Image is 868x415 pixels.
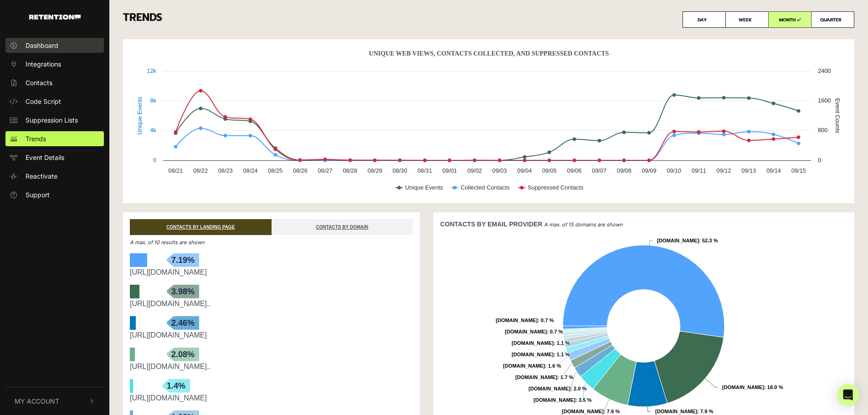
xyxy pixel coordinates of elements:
text: 09/03 [492,167,507,174]
text: : 2.0 % [529,386,586,391]
text: 800 [818,127,827,133]
span: Trends [26,134,46,143]
svg: Unique Web Views, Contacts Collected, And Suppressed Contacts [130,46,847,201]
text: Unique Events [136,97,143,134]
tspan: [DOMAIN_NAME] [515,374,557,380]
tspan: [DOMAIN_NAME] [655,409,697,414]
text: : 0.7 % [505,329,563,334]
a: [URL][DOMAIN_NAME].. [130,300,211,307]
text: : 1.1 % [512,352,570,357]
text: 09/11 [692,167,706,174]
text: 0 [818,157,821,164]
tspan: [DOMAIN_NAME] [496,318,538,323]
text: 09/05 [542,167,557,174]
span: 2.08% [167,348,199,361]
tspan: [DOMAIN_NAME] [512,340,554,346]
text: 12k [147,67,156,74]
a: CONTACTS BY DOMAIN [272,219,413,235]
text: Collected Contacts [461,184,509,191]
text: Unique Web Views, Contacts Collected, And Suppressed Contacts [369,50,609,57]
a: CONTACTS BY LANDING PAGE [130,219,272,235]
a: [URL][DOMAIN_NAME].. [130,363,211,370]
text: 09/01 [442,167,457,174]
a: Integrations [5,56,104,72]
text: 08/28 [343,167,357,174]
text: : 0.7 % [496,318,554,323]
label: MONTH [768,11,812,28]
text: 08/26 [293,167,308,174]
a: [URL][DOMAIN_NAME] [130,394,207,402]
tspan: [DOMAIN_NAME] [503,363,545,369]
span: 1.4% [162,379,190,393]
text: 08/29 [368,167,382,174]
div: https://www.levenger.com/collections/all/products/notabilia-to-do-journal [130,361,413,372]
tspan: [DOMAIN_NAME] [722,384,764,390]
text: 09/14 [766,167,781,174]
text: 0 [153,157,156,164]
text: 2400 [818,67,831,74]
text: : 52.3 % [657,238,718,243]
div: https://www.levenger.com/ [130,267,413,278]
a: [URL][DOMAIN_NAME] [130,331,207,339]
div: https://www.levenger.com/collections/all/badge:clearance [130,393,413,404]
a: Trends [5,131,104,146]
em: A max. of 15 domains are shown [544,221,623,228]
h3: TRENDS [123,11,854,28]
tspan: [DOMAIN_NAME] [505,329,547,334]
text: 09/15 [791,167,806,174]
text: 09/04 [517,167,532,174]
tspan: [DOMAIN_NAME] [512,352,554,357]
span: My Account [15,396,59,406]
a: Event Details [5,150,104,165]
a: Support [5,187,104,202]
a: Dashboard [5,38,104,53]
text: 09/10 [667,167,681,174]
span: Reactivate [26,171,57,181]
text: 08/25 [268,167,282,174]
text: 09/08 [617,167,632,174]
span: 7.19% [167,253,199,267]
text: Suppressed Contacts [528,184,583,191]
text: : 18.0 % [722,384,783,390]
text: : 1.7 % [515,374,573,380]
text: : 7.9 % [655,409,713,414]
text: 08/30 [393,167,407,174]
strong: CONTACTS BY EMAIL PROVIDER [440,220,542,228]
text: 09/02 [467,167,482,174]
tspan: [DOMAIN_NAME] [562,409,604,414]
button: My Account [5,387,104,415]
label: DAY [683,11,726,28]
a: [URL][DOMAIN_NAME] [130,268,207,276]
text: : 7.6 % [562,409,620,414]
text: 08/31 [417,167,432,174]
em: A max. of 10 results are shown [130,239,205,246]
text: 08/23 [218,167,233,174]
label: WEEK [725,11,769,28]
span: 2.46% [167,316,199,330]
text: 09/13 [741,167,756,174]
text: Unique Events [405,184,443,191]
text: : 1.6 % [503,363,561,369]
a: Suppression Lists [5,113,104,128]
text: 1600 [818,97,831,104]
text: 08/21 [168,167,183,174]
span: Event Details [26,153,64,162]
tspan: [DOMAIN_NAME] [529,386,570,391]
text: : 3.5 % [534,397,591,403]
div: https://www.levenger.com/collections/desk-accessories [130,330,413,341]
text: 8k [150,97,156,104]
img: Retention.com [29,15,81,20]
span: Contacts [26,78,52,87]
a: Code Script [5,94,104,109]
span: Suppression Lists [26,115,78,125]
a: Reactivate [5,169,104,184]
text: 08/27 [318,167,332,174]
text: 09/09 [642,167,656,174]
text: 08/22 [193,167,208,174]
span: Support [26,190,50,200]
tspan: [DOMAIN_NAME] [534,397,575,403]
text: 08/24 [243,167,257,174]
text: 09/12 [717,167,731,174]
text: Event Counts [834,98,841,133]
tspan: [DOMAIN_NAME] [657,238,699,243]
